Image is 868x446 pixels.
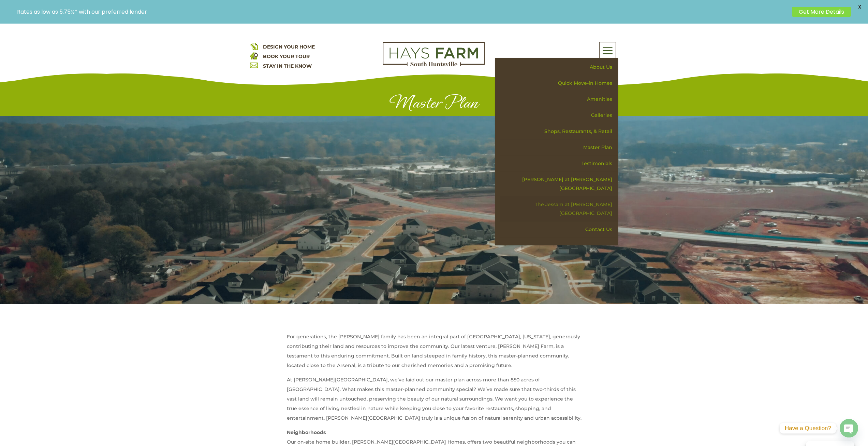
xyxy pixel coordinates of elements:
[250,93,618,116] h1: Master Plan
[287,375,582,428] p: At [PERSON_NAME][GEOGRAPHIC_DATA], we’ve laid out our master plan across more than 850 acres of [...
[500,139,618,156] a: Master Plan
[500,75,618,91] a: Quick Move-in Homes
[854,2,865,12] span: X
[250,42,258,50] img: design your home
[250,52,258,59] img: book your home tour
[792,7,851,17] a: Get More Details
[263,53,310,59] a: BOOK YOUR TOUR
[500,156,618,172] a: Testimonials
[17,9,789,15] p: Rates as low as 5.75%* with our preferred lender
[383,62,485,68] a: hays farm homes huntsville development
[287,332,582,375] p: For generations, the [PERSON_NAME] family has been an integral part of [GEOGRAPHIC_DATA], [US_STA...
[500,123,618,139] a: Shops, Restaurants, & Retail
[263,44,315,50] a: DESIGN YOUR HOME
[287,429,326,435] strong: Neighborhoods
[263,63,312,69] a: STAY IN THE KNOW
[500,221,618,238] a: Contact Us
[500,91,618,107] a: Amenities
[500,59,618,75] a: About Us
[500,172,618,197] a: [PERSON_NAME] at [PERSON_NAME][GEOGRAPHIC_DATA]
[383,42,485,67] img: Logo
[500,197,618,221] a: The Jessam at [PERSON_NAME][GEOGRAPHIC_DATA]
[500,107,618,123] a: Galleries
